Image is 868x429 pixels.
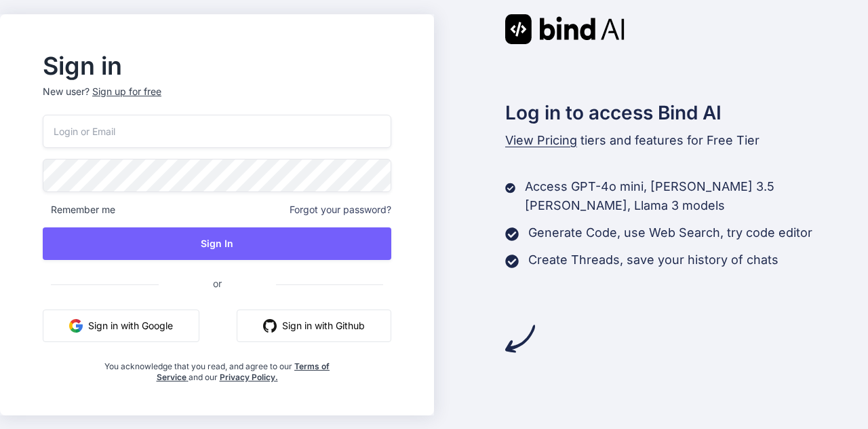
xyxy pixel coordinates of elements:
button: Sign in with Github [237,310,391,342]
img: google [69,319,83,333]
a: Privacy Policy. [220,372,278,382]
input: Login or Email [43,115,391,148]
button: Sign in with Google [43,310,199,342]
span: or [159,267,276,300]
p: Generate Code, use Web Search, try code editor [528,223,812,242]
h2: Sign in [43,55,391,77]
p: Create Threads, save your history of chats [528,250,778,269]
div: You acknowledge that you read, and agree to our and our [101,353,334,383]
p: tiers and features for Free Tier [505,131,868,150]
span: Remember me [43,203,115,217]
p: Access GPT-4o mini, [PERSON_NAME] 3.5 [PERSON_NAME], Llama 3 models [525,177,868,215]
p: New user? [43,85,391,115]
img: Bind AI logo [505,14,625,44]
button: Sign In [43,227,391,260]
div: Sign up for free [92,85,161,98]
span: Forgot your password? [290,203,391,217]
img: arrow [505,324,535,354]
img: github [263,319,277,333]
a: Terms of Service [157,361,330,382]
span: View Pricing [505,133,577,147]
h2: Log in to access Bind AI [505,98,868,127]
